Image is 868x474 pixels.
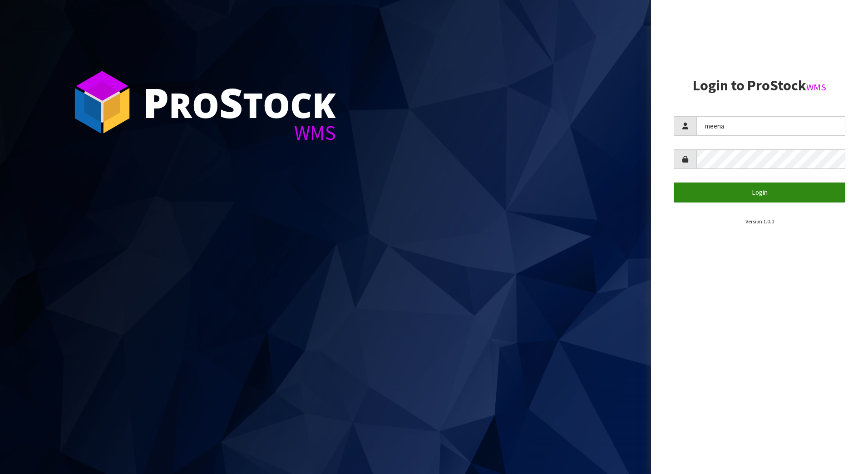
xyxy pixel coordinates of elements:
small: WMS [806,81,826,93]
span: P [143,74,169,130]
h2: Login to ProStock [674,78,845,94]
div: ro tock [143,82,336,123]
img: ProStock Cube [68,68,136,136]
div: WMS [143,123,336,143]
button: Login [674,183,845,202]
input: Username [696,116,845,136]
small: Version 1.0.0 [745,218,774,225]
span: S [219,74,243,130]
